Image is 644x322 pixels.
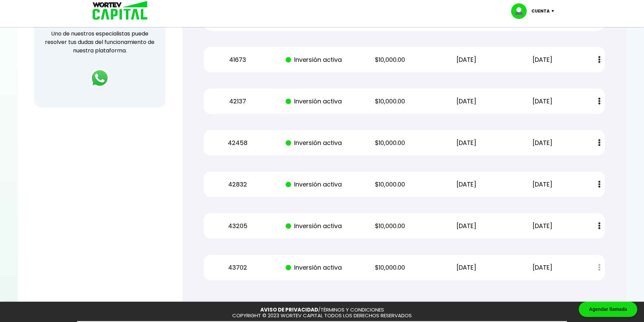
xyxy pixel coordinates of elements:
img: icon-down [550,10,559,12]
p: [DATE] [510,55,575,65]
p: $10,000.00 [358,55,422,65]
p: Inversión activa [282,221,346,231]
p: Inversión activa [282,55,346,65]
p: $10,000.00 [358,179,422,190]
p: COPYRIGHT © 2023 WORTEV CAPITAL TODOS LOS DERECHOS RESERVADOS [232,313,412,319]
p: [DATE] [434,263,498,273]
p: [DATE] [434,96,498,106]
p: [DATE] [510,138,575,148]
p: [DATE] [434,179,498,190]
p: 42137 [206,96,270,106]
p: [DATE] [510,221,575,231]
p: Inversión activa [282,263,346,273]
p: $10,000.00 [358,96,422,106]
p: 41673 [206,55,270,65]
p: 43205 [206,221,270,231]
p: [DATE] [510,263,575,273]
p: Inversión activa [282,138,346,148]
p: $10,000.00 [358,138,422,148]
p: Inversión activa [282,96,346,106]
p: Inversión activa [282,179,346,190]
p: [DATE] [434,221,498,231]
p: [DATE] [510,96,575,106]
p: Uno de nuestros especialistas puede resolver tus dudas del funcionamiento de nuestra plataforma. [43,29,157,55]
p: Cuenta [531,6,550,16]
p: $10,000.00 [358,263,422,273]
a: TÉRMINOS Y CONDICIONES [320,306,384,313]
p: [DATE] [434,138,498,148]
a: AVISO DE PRIVACIDAD [260,306,318,313]
p: [DATE] [434,55,498,65]
p: $10,000.00 [358,221,422,231]
p: 42458 [206,138,270,148]
p: 43702 [206,263,270,273]
p: [DATE] [510,179,575,190]
p: 42832 [206,179,270,190]
img: profile-image [511,3,531,19]
p: / [260,307,384,313]
div: Agendar llamada [579,302,637,317]
img: logos_whatsapp-icon.242b2217.svg [90,69,109,88]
